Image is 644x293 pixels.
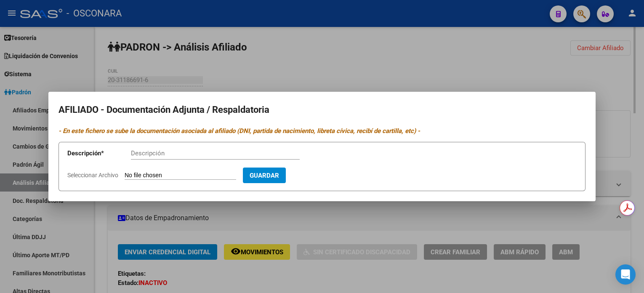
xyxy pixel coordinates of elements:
span: Seleccionar Archivo [67,172,118,178]
i: - En este fichero se sube la documentación asociada al afiliado (DNI, partida de nacimiento, libr... [59,127,420,135]
div: Open Intercom Messenger [615,264,636,285]
p: Descripción [67,149,131,158]
button: Guardar [243,168,286,183]
h2: AFILIADO - Documentación Adjunta / Respaldatoria [59,102,585,118]
span: Guardar [250,172,279,179]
